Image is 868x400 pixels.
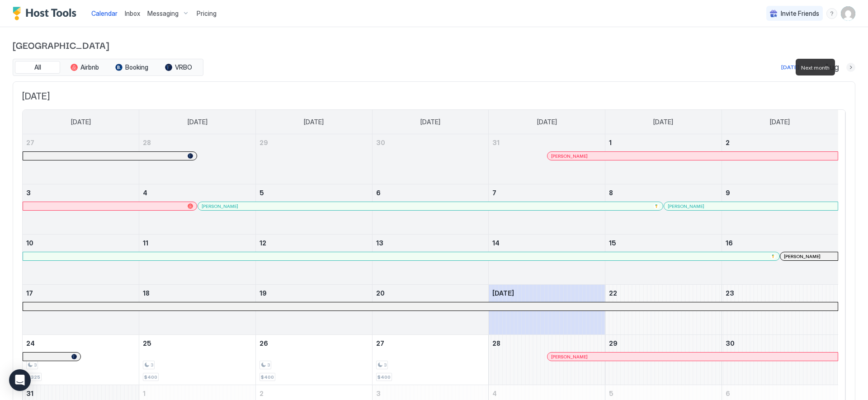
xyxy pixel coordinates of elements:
[781,9,819,18] span: Invite Friends
[668,203,834,209] div: [PERSON_NAME]
[492,189,496,197] span: 7
[143,390,146,397] span: 1
[28,374,40,380] span: $325
[109,61,154,74] button: Booking
[256,335,372,352] a: August 26, 2025
[62,110,100,134] a: Sunday
[489,235,605,285] td: August 14, 2025
[551,153,588,159] span: [PERSON_NAME]
[376,239,383,247] span: 13
[489,285,605,301] a: August 21, 2025
[722,184,838,235] td: August 9, 2025
[62,61,107,74] button: Airbnb
[605,184,722,201] a: August 8, 2025
[372,335,489,385] td: August 27, 2025
[26,139,34,146] span: 27
[259,289,267,297] span: 19
[256,134,372,151] a: July 29, 2025
[722,235,838,251] a: August 16, 2025
[489,335,605,352] a: August 28, 2025
[139,235,256,285] td: August 11, 2025
[489,235,605,251] a: August 14, 2025
[420,118,440,126] span: [DATE]
[492,289,514,297] span: [DATE]
[80,63,99,71] span: Airbnb
[722,134,838,184] td: August 2, 2025
[372,285,489,335] td: August 20, 2025
[295,110,333,134] a: Tuesday
[71,118,91,126] span: [DATE]
[376,139,385,146] span: 30
[722,134,838,151] a: August 2, 2025
[528,110,566,134] a: Thursday
[653,118,673,126] span: [DATE]
[147,9,179,18] span: Messaging
[605,235,722,285] td: August 15, 2025
[13,7,80,20] div: Host Tools Logo
[23,335,139,385] td: August 24, 2025
[139,285,255,301] a: August 18, 2025
[255,235,372,285] td: August 12, 2025
[139,335,256,385] td: August 25, 2025
[9,369,31,391] div: Open Intercom Messenger
[255,335,372,385] td: August 26, 2025
[197,9,217,18] span: Pricing
[26,339,35,347] span: 24
[139,235,255,251] a: August 11, 2025
[256,285,372,301] a: August 19, 2025
[609,339,618,347] span: 29
[26,189,31,197] span: 3
[34,362,37,368] span: 3
[492,139,500,146] span: 31
[91,9,118,17] span: Calendar
[489,335,605,385] td: August 28, 2025
[492,390,497,397] span: 4
[384,362,387,368] span: 3
[770,118,790,126] span: [DATE]
[489,184,605,201] a: August 7, 2025
[551,354,834,360] div: [PERSON_NAME]
[125,63,148,71] span: Booking
[373,235,489,251] a: August 13, 2025
[801,64,830,71] span: Next month
[23,235,139,285] td: August 10, 2025
[609,390,613,397] span: 5
[376,339,384,347] span: 27
[255,134,372,184] td: July 29, 2025
[373,335,489,352] a: August 27, 2025
[259,139,268,146] span: 29
[259,390,264,397] span: 2
[781,63,799,71] div: [DATE]
[175,63,192,71] span: VRBO
[34,63,41,71] span: All
[202,203,238,209] span: [PERSON_NAME]
[13,59,203,76] div: tab-group
[605,335,722,385] td: August 29, 2025
[551,153,834,159] div: [PERSON_NAME]
[23,134,139,184] td: July 27, 2025
[722,285,838,335] td: August 23, 2025
[780,62,801,73] button: [DATE]
[26,239,33,247] span: 10
[143,289,150,297] span: 18
[151,362,153,368] span: 3
[551,354,588,360] span: [PERSON_NAME]
[537,118,557,126] span: [DATE]
[372,235,489,285] td: August 13, 2025
[26,390,33,397] span: 31
[261,374,274,380] span: $400
[722,335,838,385] td: August 30, 2025
[605,184,722,235] td: August 8, 2025
[826,8,837,19] div: menu
[202,203,659,209] div: [PERSON_NAME]
[91,9,118,18] a: Calendar
[609,139,612,146] span: 1
[609,289,617,297] span: 22
[259,239,266,247] span: 12
[144,374,157,380] span: $400
[23,335,139,352] a: August 24, 2025
[411,110,449,134] a: Wednesday
[143,339,151,347] span: 25
[761,110,799,134] a: Saturday
[726,390,730,397] span: 6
